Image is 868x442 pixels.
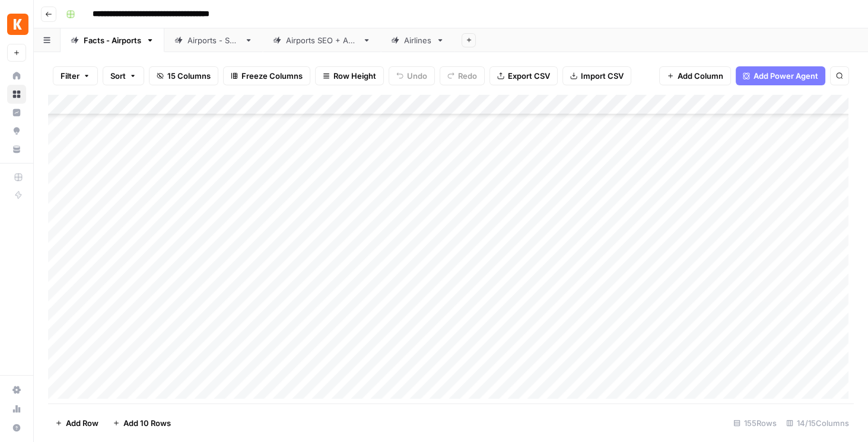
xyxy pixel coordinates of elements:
[489,66,558,85] button: Export CSV
[381,28,454,52] a: Airlines
[581,70,624,82] span: Import CSV
[286,34,358,46] div: Airports SEO + AEO
[7,103,26,122] a: Insights
[66,417,98,429] span: Add Row
[164,28,263,52] a: Airports - SEO
[7,85,26,104] a: Browse
[508,70,550,82] span: Export CSV
[729,414,781,433] div: 155 Rows
[7,66,26,85] a: Home
[167,70,211,82] span: 15 Columns
[7,9,26,39] button: Workspace: Kayak
[149,66,218,85] button: 15 Columns
[103,66,144,85] button: Sort
[53,66,98,85] button: Filter
[48,414,106,433] button: Add Row
[659,66,731,85] button: Add Column
[263,28,381,52] a: Airports SEO + AEO
[241,70,303,82] span: Freeze Columns
[753,70,818,82] span: Add Power Agent
[562,66,631,85] button: Import CSV
[736,66,825,85] button: Add Power Agent
[7,121,26,140] a: Opportunities
[61,70,80,82] span: Filter
[84,34,141,46] div: Facts - Airports
[315,66,384,85] button: Row Height
[678,70,723,82] span: Add Column
[440,66,485,85] button: Redo
[407,70,427,82] span: Undo
[7,140,26,159] a: Your Data
[389,66,435,85] button: Undo
[7,418,26,437] button: Help + Support
[106,414,178,433] button: Add 10 Rows
[123,417,171,429] span: Add 10 Rows
[404,34,431,46] div: Airlines
[333,70,376,82] span: Row Height
[7,14,28,35] img: Kayak Logo
[7,380,26,399] a: Settings
[781,414,854,433] div: 14/15 Columns
[61,28,164,52] a: Facts - Airports
[223,66,310,85] button: Freeze Columns
[187,34,240,46] div: Airports - SEO
[458,70,477,82] span: Redo
[110,70,126,82] span: Sort
[7,399,26,418] a: Usage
